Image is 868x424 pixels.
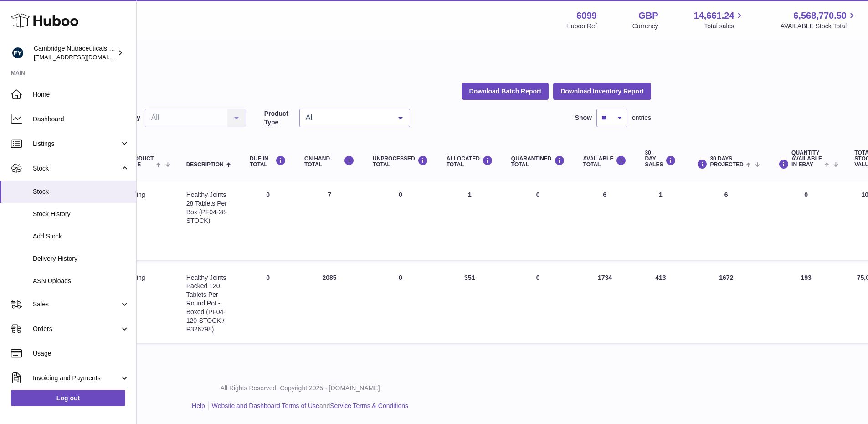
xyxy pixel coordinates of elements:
div: 30 DAY SALES [645,150,676,168]
span: Delivery History [33,254,129,263]
label: Show [575,114,592,122]
td: 1 [437,181,502,259]
div: QUARANTINED Total [511,155,565,168]
div: Huboo Ref [566,22,597,31]
td: 1734 [574,264,636,343]
li: and [209,402,408,410]
strong: 6099 [576,10,597,22]
div: ALLOCATED Total [447,155,493,168]
td: 0 [241,264,295,343]
td: 7 [295,181,364,259]
strong: GBP [638,10,658,22]
span: Add Stock [33,232,129,241]
a: Help [192,402,205,409]
span: Stock [33,187,129,196]
a: Website and Dashboard Terms of Use [212,402,319,409]
div: Cambridge Nutraceuticals Ltd [34,44,116,62]
span: Usage [33,349,129,358]
div: Healthy Joints 28 Tablets Per Box (PF04-28-STOCK) [186,191,231,225]
span: Quantity Available in eBay [791,150,822,168]
div: Currency [632,22,658,31]
a: 6,568,770.50 AVAILABLE Stock Total [780,10,857,31]
a: Log out [11,390,125,406]
span: Total sales [704,22,745,31]
label: Country [116,114,140,122]
div: DUE IN TOTAL [250,155,286,168]
td: 6 [574,181,636,259]
span: Dashboard [33,115,129,124]
td: 6 [685,181,767,259]
span: ASN Uploads [33,277,129,285]
div: UNPROCESSED Total [373,155,428,168]
span: Product Type [127,156,154,168]
span: 6,568,770.50 [793,10,847,22]
div: ON HAND Total [304,155,354,168]
span: AVAILABLE Stock Total [780,22,857,31]
span: Home [33,90,129,99]
img: huboo@camnutra.com [11,46,25,60]
span: Orders [33,325,120,333]
td: 0 [241,181,295,259]
td: 2085 [295,264,364,343]
label: Product Type [264,109,295,127]
a: Service Terms & Conditions [330,402,408,409]
span: [EMAIL_ADDRESS][DOMAIN_NAME] [34,53,134,61]
span: Listings [33,140,120,148]
td: 351 [437,264,502,343]
td: 193 [767,264,845,343]
button: Download Batch Report [462,83,549,99]
span: 30 DAYS PROJECTED [710,156,743,168]
span: Stock [33,164,120,173]
td: 0 [364,181,437,259]
td: 413 [636,264,685,343]
span: All [303,113,391,122]
span: Invoicing and Payments [33,374,120,383]
div: Healthy Joints Packed 120 Tablets Per Round Pot - Boxed (PF04-120-STOCK / P326798) [186,274,231,334]
div: AVAILABLE Total [583,155,627,168]
span: 0 [536,191,540,198]
td: 1672 [685,264,767,343]
span: Sales [33,300,120,309]
span: 0 [536,274,540,281]
td: 1 [636,181,685,259]
a: 14,661.24 Total sales [693,10,745,31]
td: 0 [767,181,845,259]
span: 14,661.24 [693,10,734,22]
span: Description [186,162,224,168]
td: 0 [364,264,437,343]
button: Download Inventory Report [553,83,651,99]
span: entries [632,114,651,122]
span: Stock History [33,210,129,218]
